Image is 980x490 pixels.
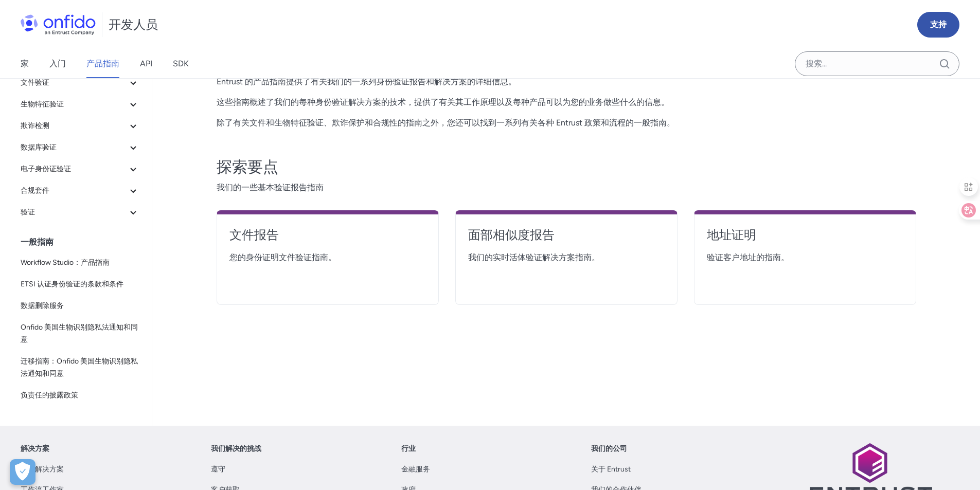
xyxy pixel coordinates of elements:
[140,59,152,68] font: API
[229,252,336,262] font: 您的身份证明文件验证指南。
[16,252,144,273] a: Workflow Studio：产品指南
[21,463,64,476] a: 身份解决方案
[16,159,144,179] button: 电子身份证验证
[21,49,29,78] a: 家
[16,94,144,115] button: 生物特征验证
[21,258,110,267] font: Workflow Studio：产品指南
[401,444,416,453] font: 行业
[21,121,49,130] font: 欺诈检测
[591,463,631,476] a: 关于 Entrust
[211,463,225,476] a: 遵守
[21,165,71,173] font: 电子身份证验证
[707,227,903,251] a: 地址证明
[16,116,144,136] button: 欺诈检测
[49,59,66,68] font: 入门
[468,252,600,262] font: 我们的实时活体验证解决方案指南。
[217,183,324,192] font: 我们的一些基本验证报告指南
[401,463,430,476] a: 金融服务
[21,143,57,152] font: 数据库验证
[21,391,78,400] font: 负责任的披露政策
[401,443,416,455] a: 行业
[21,78,49,87] font: 文件验证
[86,49,119,78] a: 产品指南
[707,252,789,262] font: 验证客户地址的指南。
[21,357,138,378] font: 迁移指南：Onfido 美国生物识别隐私法通知和同意
[468,227,665,251] a: 面部相似度报告
[217,97,669,107] font: 这些指南概述了我们的每种身份验证解决方案的技术，提供了有关其工作原理以及每种产品可以为您的业务做些什么的信息。
[211,465,225,474] font: 遵守
[591,443,627,455] a: 我们的公司
[16,137,144,158] button: 数据库验证
[21,237,54,247] font: 一般指南
[468,227,555,242] font: 面部相似度报告
[21,465,64,474] font: 身份解决方案
[21,280,123,288] font: ETSI 认证身份验证的条款和条件
[21,186,49,195] font: 合规套件
[401,465,430,474] font: 金融服务
[16,274,144,295] a: ETSI 认证身份验证的条款和条件
[217,118,675,128] font: 除了有关文件和生物特征验证、欺诈保护和合规性的指南之外，您还可以找到一系列有关各种 Entrust 政策和流程的一般指南。
[217,77,516,86] font: Entrust 的产品指南提供了有关我们的一系列身份验证报告和解决方案的详细信息。
[21,444,49,453] font: 解决方案
[917,12,959,38] a: 支持
[21,100,64,108] font: 生物特征验证
[86,59,119,68] font: 产品指南
[49,49,66,78] a: 入门
[109,17,158,32] font: 开发人员
[591,465,631,474] font: 关于 Entrust
[217,157,278,176] font: 探索要点
[173,49,189,78] a: SDK
[930,20,947,29] font: 支持
[140,49,152,78] a: API
[21,59,29,68] font: 家
[21,301,64,310] font: 数据删除服务
[707,227,756,242] font: 地址证明
[16,72,144,93] button: 文件验证
[16,202,144,223] button: 验证
[16,385,144,406] a: 负责任的披露政策
[21,14,96,35] img: Onfido 标志
[10,459,35,485] div: Cookie偏好设置
[591,444,627,453] font: 我们的公司
[16,296,144,316] a: 数据删除服务
[229,227,426,251] a: 文件报告
[795,51,959,76] input: Onfido 搜索输入字段
[21,323,138,344] font: Onfido 美国生物识别隐私法通知和同意
[21,208,35,216] font: 验证
[229,227,279,242] font: 文件报告
[16,351,144,384] a: 迁移指南：Onfido 美国生物识别隐私法通知和同意
[211,444,261,453] font: 我们解决的挑战
[10,459,35,485] button: 打开偏好设置
[21,443,49,455] a: 解决方案
[211,443,261,455] a: 我们解决的挑战
[173,59,189,68] font: SDK
[16,180,144,201] button: 合规套件
[16,317,144,350] a: Onfido 美国生物识别隐私法通知和同意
